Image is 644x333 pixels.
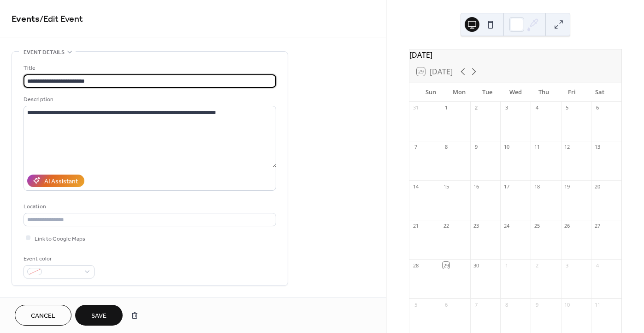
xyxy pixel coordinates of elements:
[564,223,571,230] div: 26
[24,95,274,104] div: Description
[24,254,93,264] div: Event color
[443,104,449,111] div: 1
[503,262,510,269] div: 1
[533,301,540,308] div: 9
[473,144,480,151] div: 9
[502,83,530,102] div: Wed
[24,48,65,57] span: Event details
[503,183,510,190] div: 17
[594,301,601,308] div: 11
[564,144,571,151] div: 12
[75,305,123,326] button: Save
[31,311,55,321] span: Cancel
[594,144,601,151] div: 13
[445,83,473,102] div: Mon
[594,183,601,190] div: 20
[533,183,540,190] div: 18
[533,262,540,269] div: 2
[412,262,419,269] div: 28
[503,104,510,111] div: 3
[564,262,571,269] div: 3
[24,63,274,73] div: Title
[594,223,601,230] div: 27
[24,202,274,212] div: Location
[533,223,540,230] div: 25
[443,301,449,308] div: 6
[503,223,510,230] div: 24
[91,311,106,321] span: Save
[530,83,558,102] div: Thu
[443,183,449,190] div: 15
[473,223,480,230] div: 23
[564,183,571,190] div: 19
[503,144,510,151] div: 10
[27,175,84,187] button: AI Assistant
[417,83,445,102] div: Sun
[503,301,510,308] div: 8
[473,301,480,308] div: 7
[409,49,621,61] div: [DATE]
[564,104,571,111] div: 5
[594,104,601,111] div: 6
[12,10,40,28] a: Events
[412,144,419,151] div: 7
[44,176,78,186] div: AI Assistant
[473,83,501,102] div: Tue
[473,183,480,190] div: 16
[443,262,449,269] div: 29
[412,104,419,111] div: 31
[586,83,614,102] div: Sat
[35,234,85,243] span: Link to Google Maps
[412,301,419,308] div: 5
[533,104,540,111] div: 4
[558,83,586,102] div: Fri
[473,104,480,111] div: 2
[443,144,449,151] div: 8
[473,262,480,269] div: 30
[412,223,419,230] div: 21
[412,183,419,190] div: 14
[594,262,601,269] div: 4
[533,144,540,151] div: 11
[564,301,571,308] div: 10
[15,305,71,326] button: Cancel
[443,223,449,230] div: 22
[40,10,83,28] span: / Edit Event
